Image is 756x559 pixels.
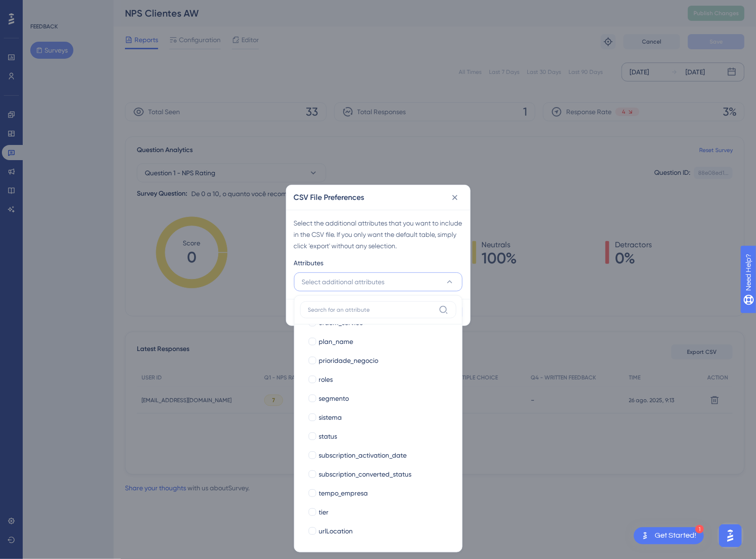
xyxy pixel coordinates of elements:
[640,530,651,541] img: launcher-image-alternative-text
[319,525,353,537] span: urlLocation
[319,412,342,423] span: sistema
[294,257,324,269] span: Attributes
[319,431,338,442] span: status
[22,2,59,14] span: Need Help?
[319,506,329,518] span: tier
[302,276,385,288] span: Select additional attributes
[319,450,407,461] span: subscription_activation_date
[655,531,696,541] div: Get Started!
[319,355,379,366] span: prioridade_negocio
[716,522,745,550] iframe: UserGuiding AI Assistant Launcher
[319,374,333,385] span: roles
[308,306,435,314] input: Search for an attribute
[319,393,349,404] span: segmento
[319,487,368,499] span: tempo_empresa
[294,192,365,203] h2: CSV File Preferences
[319,336,354,347] span: plan_name
[634,527,704,544] div: Open Get Started! checklist, remaining modules: 1
[319,469,412,480] span: subscription_converted_status
[294,217,462,252] div: Select the additional attributes that you want to include in the CSV file. If you only want the d...
[695,525,704,533] div: 1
